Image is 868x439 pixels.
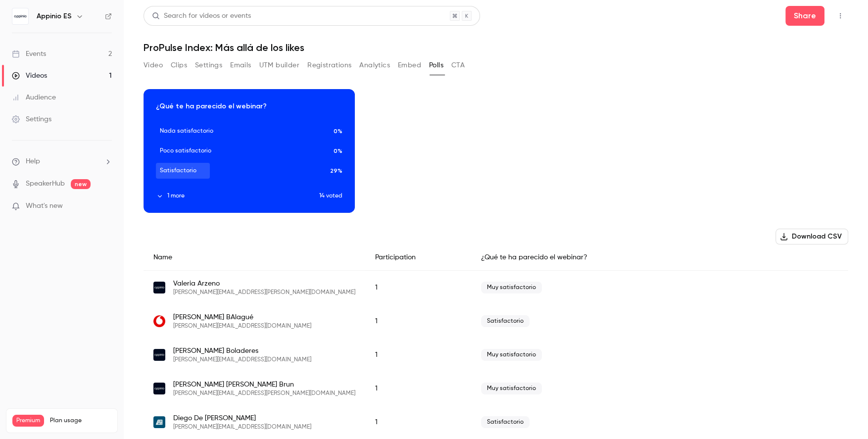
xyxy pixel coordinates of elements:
[365,372,471,405] div: 1
[144,338,848,372] div: marta.boladeres@appinio.com
[144,372,848,405] div: jean.brun@appinio.com
[173,312,311,322] span: [PERSON_NAME] BAlagué
[26,156,40,167] span: Help
[152,11,251,21] div: Search for videos or events
[173,380,355,390] span: [PERSON_NAME] [PERSON_NAME] Brun
[12,93,56,102] div: Audience
[50,417,111,425] span: Plan usage
[173,279,355,289] span: Valeria Arzeno
[153,349,165,361] img: appinio.com
[173,289,355,296] span: [PERSON_NAME][EMAIL_ADDRESS][PERSON_NAME][DOMAIN_NAME]
[365,338,471,372] div: 1
[173,423,311,431] span: [PERSON_NAME][EMAIL_ADDRESS][DOMAIN_NAME]
[26,179,65,189] a: SpeakerHub
[481,349,542,361] span: Muy satisfactorio
[471,244,848,271] div: ¿Qué te ha parecido el webinar?
[398,57,421,73] button: Embed
[775,229,848,244] button: Download CSV
[171,57,187,73] button: Clips
[832,8,848,24] button: Top Bar Actions
[71,179,91,189] span: new
[365,405,471,439] div: 1
[37,11,72,21] h6: Appinio ES
[144,271,848,305] div: valeria.arzeno@appinio.com
[153,383,165,394] img: appinio.com
[785,6,824,26] button: Share
[451,57,465,73] button: CTA
[26,201,63,211] span: What's new
[144,244,365,271] div: Name
[153,315,165,327] img: vodafone.com
[144,304,848,338] div: anna.balague@vodafone.com
[481,282,542,293] span: Muy satisfactorio
[156,192,319,200] button: 1 more
[12,49,46,59] div: Events
[153,416,165,428] img: awwg.com
[173,356,311,364] span: [PERSON_NAME][EMAIL_ADDRESS][DOMAIN_NAME]
[365,244,471,271] div: Participation
[12,156,112,167] li: help-dropdown-opener
[365,304,471,338] div: 1
[12,71,47,81] div: Videos
[195,57,222,73] button: Settings
[429,57,443,73] button: Polls
[144,405,848,439] div: diego.demiguel@awwg.com
[173,322,311,330] span: [PERSON_NAME][EMAIL_ADDRESS][DOMAIN_NAME]
[481,315,530,327] span: Satisfactorio
[365,271,471,305] div: 1
[173,346,311,356] span: [PERSON_NAME] Boladeres
[481,383,542,394] span: Muy satisfactorio
[153,282,165,293] img: appinio.com
[173,390,355,397] span: [PERSON_NAME][EMAIL_ADDRESS][PERSON_NAME][DOMAIN_NAME]
[144,42,848,53] h1: ProPulse Index: Más allá de los likes
[173,413,311,423] span: Diego De [PERSON_NAME]
[144,57,163,73] button: Video
[307,57,351,73] button: Registrations
[12,114,51,124] div: Settings
[481,416,530,428] span: Satisfactorio
[259,57,299,73] button: UTM builder
[12,8,28,24] img: Appinio ES
[230,57,251,73] button: Emails
[359,57,390,73] button: Analytics
[12,415,44,427] span: Premium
